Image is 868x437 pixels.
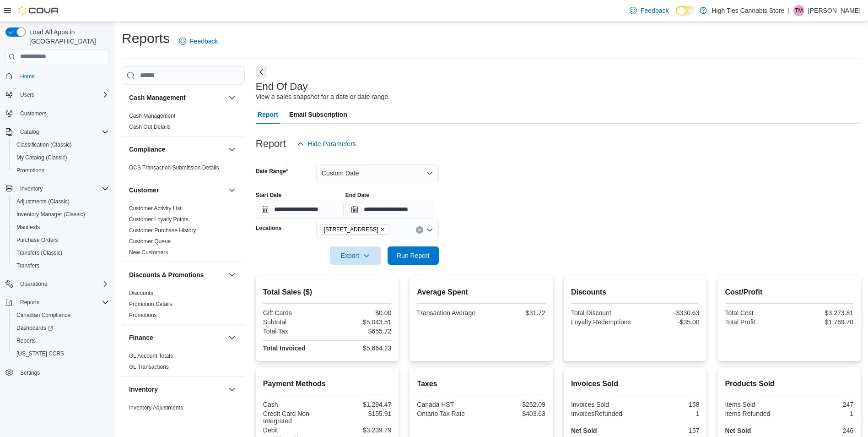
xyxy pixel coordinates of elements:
[9,309,113,322] button: Canadian Compliance
[483,309,545,317] div: $31.72
[316,164,439,182] button: Custom Date
[16,350,64,357] span: [US_STATE] CCRS
[13,348,109,359] span: Washington CCRS
[226,185,237,196] button: Customer
[129,124,171,130] a: Cash Out Details
[16,183,109,194] span: Inventory
[637,427,699,434] div: 157
[2,366,113,379] button: Settings
[16,71,38,82] a: Home
[263,426,325,434] div: Debit
[122,162,245,177] div: Compliance
[129,404,183,411] span: Inventory Adjustments
[16,311,70,319] span: Canadian Compliance
[9,246,113,259] button: Transfers (Classic)
[16,324,53,332] span: Dashboards
[571,318,633,326] div: Loyalty Redemptions
[725,410,787,417] div: Items Refunded
[20,110,47,117] span: Customers
[129,300,173,308] span: Promotion Details
[129,186,159,195] h3: Customer
[388,246,439,265] button: Run Report
[324,225,378,234] span: [STREET_ADDRESS]
[20,369,40,377] span: Settings
[13,335,109,346] span: Reports
[725,401,787,408] div: Items Sold
[13,247,109,258] span: Transfers (Classic)
[129,216,189,223] span: Customer Loyalty Points
[256,168,288,175] label: Date Range
[9,221,113,234] button: Manifests
[129,333,225,342] button: Finance
[263,378,392,389] h2: Payment Methods
[641,6,669,15] span: Feedback
[417,401,479,408] div: Canada HST
[16,249,62,257] span: Transfers (Classic)
[20,299,39,306] span: Reports
[258,105,278,124] span: Report
[791,401,853,408] div: 247
[16,167,44,174] span: Promotions
[9,164,113,177] button: Promotions
[263,328,325,335] div: Total Tax
[256,92,390,102] div: View a sales snapshot for a date or date range.
[129,270,204,279] h3: Discounts & Promotions
[13,209,89,220] a: Inventory Manager (Classic)
[13,335,39,346] a: Reports
[793,5,804,16] div: Theresa Morgan
[122,350,245,376] div: Finance
[16,279,109,290] span: Operations
[637,410,699,417] div: 1
[293,135,360,153] button: Hide Parameters
[129,227,196,234] span: Customer Purchase History
[256,224,282,232] label: Locations
[190,37,218,46] span: Feedback
[263,401,325,408] div: Cash
[329,426,391,434] div: $3,239.79
[256,81,308,92] h3: End Of Day
[791,410,853,417] div: 1
[571,401,633,408] div: Invoices Sold
[791,309,853,317] div: $3,273.81
[329,410,391,417] div: $155.91
[16,89,38,100] button: Users
[725,318,787,326] div: Total Profit
[263,318,325,326] div: Subtotal
[725,427,751,434] strong: Net Sold
[129,270,225,279] button: Discounts & Promotions
[122,288,245,324] div: Discounts & Promotions
[263,410,325,425] div: Credit Card Non-Integrated
[13,235,109,246] span: Purchase Orders
[13,322,109,333] span: Dashboards
[571,309,633,317] div: Total Discount
[2,107,113,120] button: Customers
[129,312,157,318] a: Promotions
[20,280,47,288] span: Operations
[5,66,109,403] nav: Complex example
[16,367,43,378] a: Settings
[18,6,59,15] img: Cova
[13,322,57,333] a: Dashboards
[571,287,700,298] h2: Discounts
[16,236,58,244] span: Purchase Orders
[13,310,109,321] span: Canadian Compliance
[16,141,72,148] span: Classification (Classic)
[416,226,423,234] button: Clear input
[226,332,237,343] button: Finance
[329,328,391,335] div: $655.72
[16,108,109,119] span: Customers
[16,154,67,161] span: My Catalog (Classic)
[263,287,392,298] h2: Total Sales ($)
[226,144,237,155] button: Compliance
[226,384,237,395] button: Inventory
[329,344,391,352] div: $5,664.23
[16,108,50,119] a: Customers
[20,91,34,98] span: Users
[129,186,225,195] button: Customer
[626,1,672,20] a: Feedback
[13,139,75,150] a: Classification (Classic)
[9,234,113,246] button: Purchase Orders
[2,88,113,101] button: Users
[129,113,175,119] a: Cash Management
[263,309,325,317] div: Gift Cards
